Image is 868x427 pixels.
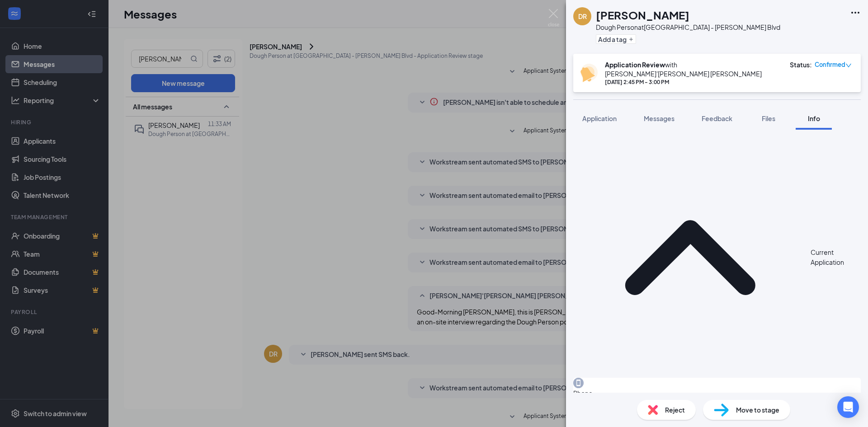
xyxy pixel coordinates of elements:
div: DR [578,12,587,21]
svg: Ellipses [850,7,861,18]
div: Open Intercom Messenger [837,396,859,418]
svg: ChevronUp [573,141,807,374]
span: Messages [644,114,675,122]
div: [DATE] 2:45 PM - 3:00 PM [605,78,781,86]
span: Move to stage [736,405,779,415]
span: Files [762,114,775,122]
svg: Plus [628,37,634,42]
span: Confirmed [815,60,845,69]
button: PlusAdd a tag [596,34,636,44]
div: Current Application [811,247,857,267]
div: with [PERSON_NAME]'[PERSON_NAME] [PERSON_NAME] [605,60,781,78]
span: Application [582,114,617,122]
b: Application Review [605,61,665,69]
span: Reject [665,405,685,415]
h1: [PERSON_NAME] [596,7,689,23]
div: Dough Person at [GEOGRAPHIC_DATA] - [PERSON_NAME] Blvd [596,23,780,32]
span: down [845,62,852,69]
div: Status : [790,60,812,69]
span: Phone [573,388,861,398]
span: Info [808,114,820,122]
span: Feedback [702,114,732,122]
